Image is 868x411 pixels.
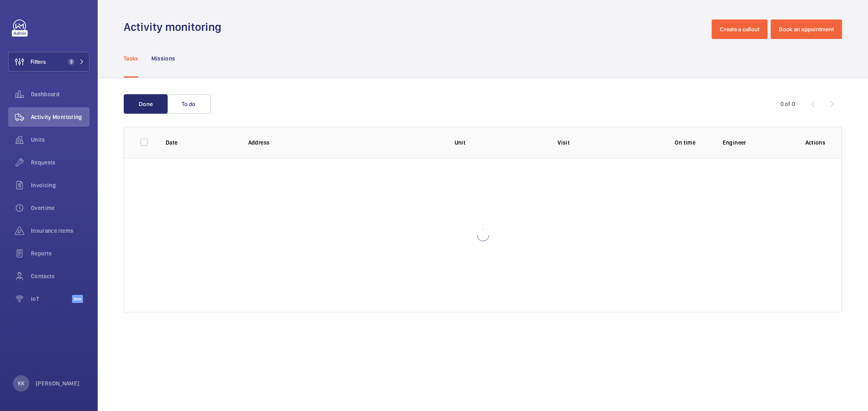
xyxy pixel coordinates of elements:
button: Create a callout [712,19,767,39]
p: KK [18,379,24,387]
span: Requests [31,158,90,167]
span: IoT [31,295,72,303]
span: Beta [72,295,83,303]
p: [PERSON_NAME] [36,379,80,387]
span: Filters [31,58,46,66]
span: Dashboard [31,90,90,98]
p: Tasks [124,54,138,63]
span: Insurance items [31,227,90,235]
button: Filters2 [8,52,90,71]
p: Engineer [723,138,792,147]
p: On time [661,138,710,147]
h1: Activity monitoring [124,19,226,35]
p: Actions [805,138,825,147]
div: 0 of 0 [781,100,795,108]
button: Done [124,94,168,114]
p: Unit [455,138,544,147]
button: To do [167,94,211,114]
span: 2 [68,58,74,65]
p: Visit [558,138,647,147]
span: Invoicing [31,181,90,189]
span: Contacts [31,272,90,280]
p: Date [166,138,235,147]
p: Address [248,138,442,147]
p: Missions [151,54,175,63]
span: Overtime [31,204,90,212]
span: Activity Monitoring [31,113,90,121]
span: Units [31,136,90,144]
button: Book an appointment [771,19,842,39]
span: Reports [31,249,90,257]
